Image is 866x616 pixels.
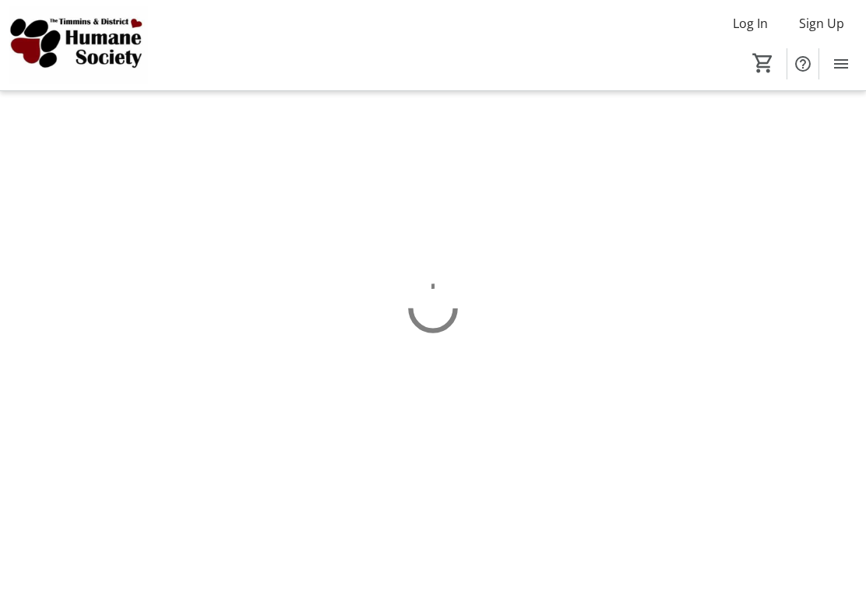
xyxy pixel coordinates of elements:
button: Help [787,48,818,79]
button: Menu [826,48,857,79]
button: Sign Up [787,11,857,36]
button: Log In [720,11,780,36]
button: Cart [749,49,777,77]
span: Log In [733,14,768,33]
span: Sign Up [799,14,844,33]
img: Timmins and District Humane Society's Logo [9,6,148,84]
